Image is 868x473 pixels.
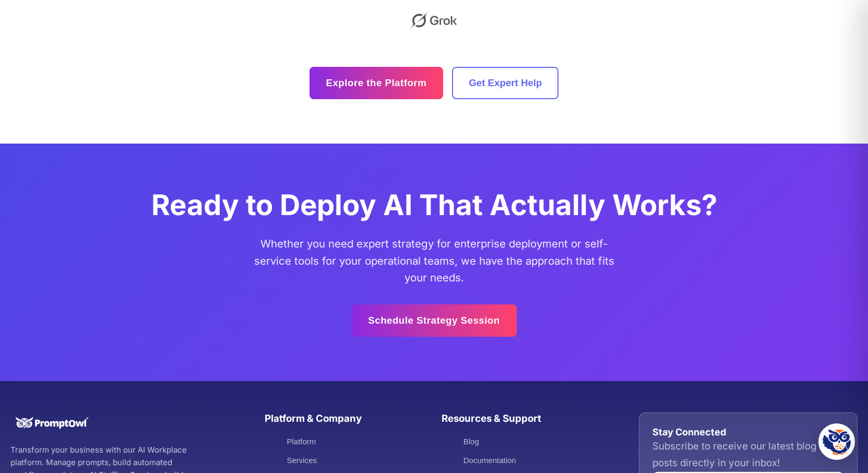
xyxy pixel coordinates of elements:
a: Blog [463,437,479,446]
a: Documentation [463,456,516,465]
a: Platform [287,437,316,446]
img: PromptOwl Logo [10,412,94,433]
a: Get Expert Help [452,67,558,99]
h3: Platform & Company [265,412,420,425]
img: Hootie - PromptOwl AI Assistant [822,427,851,456]
a: Services [287,456,317,465]
a: Schedule Strategy Session [351,304,516,337]
p: Subscribe to receive our latest blog posts directly in your inbox! [652,438,844,471]
h2: Ready to Deploy AI That Actually Works? [139,188,730,222]
h3: Resources & Support [442,412,597,425]
h3: Stay Connected [652,426,844,438]
a: Explore the Platform [310,67,444,99]
p: Whether you need expert strategy for enterprise deployment or self-service tools for your operati... [252,235,617,287]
